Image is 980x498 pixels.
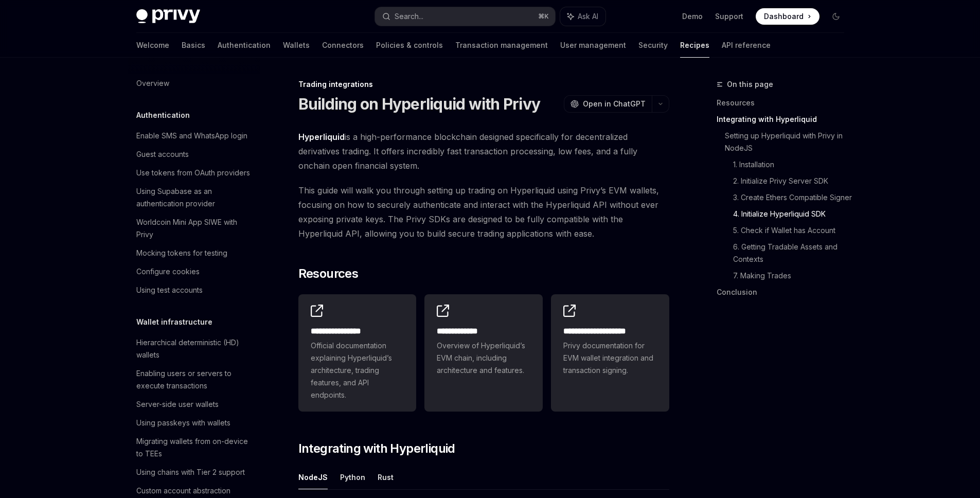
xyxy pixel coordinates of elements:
div: Hierarchical deterministic (HD) wallets [136,336,254,361]
a: Guest accounts [128,145,260,164]
a: Use tokens from OAuth providers [128,164,260,182]
div: Trading integrations [298,79,669,90]
a: 3. Create Ethers Compatible Signer [733,189,852,206]
a: Hierarchical deterministic (HD) wallets [128,333,260,364]
div: Search... [395,10,423,23]
button: Rust [378,465,394,489]
div: Server-side user wallets [136,398,219,411]
div: Use tokens from OAuth providers [136,167,250,179]
a: Recipes [680,33,709,58]
a: Setting up Hyperliquid with Privy in NodeJS [725,128,852,156]
div: Enable SMS and WhatsApp login [136,130,247,142]
a: User management [560,33,626,58]
a: Policies & controls [376,33,443,58]
button: Search...⌘K [375,7,555,26]
a: Conclusion [717,284,852,300]
span: Overview of Hyperliquid’s EVM chain, including architecture and features. [437,340,530,377]
a: **** **** **** *Official documentation explaining Hyperliquid’s architecture, trading features, a... [298,294,417,412]
div: Using test accounts [136,284,203,296]
button: NodeJS [298,465,328,489]
a: 4. Initialize Hyperliquid SDK [733,206,852,222]
button: Python [340,465,365,489]
a: Using Supabase as an authentication provider [128,182,260,213]
img: dark logo [136,9,200,24]
span: This guide will walk you through setting up trading on Hyperliquid using Privy’s EVM wallets, foc... [298,183,669,241]
h5: Authentication [136,109,190,121]
a: Connectors [322,33,364,58]
a: 5. Check if Wallet has Account [733,222,852,239]
span: On this page [727,78,773,91]
a: Security [638,33,668,58]
a: **** **** **** *****Privy documentation for EVM wallet integration and transaction signing. [551,294,669,412]
div: Using passkeys with wallets [136,417,230,429]
a: Hyperliquid [298,132,345,143]
a: **** **** ***Overview of Hyperliquid’s EVM chain, including architecture and features. [424,294,543,412]
a: Resources [717,95,852,111]
a: Basics [182,33,205,58]
a: Transaction management [455,33,548,58]
span: is a high-performance blockchain designed specifically for decentralized derivatives trading. It ... [298,130,669,173]
span: Dashboard [764,11,804,22]
a: Using chains with Tier 2 support [128,463,260,482]
a: Welcome [136,33,169,58]
a: Worldcoin Mini App SIWE with Privy [128,213,260,244]
button: Ask AI [560,7,605,26]
div: Configure cookies [136,265,200,278]
div: Using Supabase as an authentication provider [136,185,254,210]
span: Resources [298,265,359,282]
div: Migrating wallets from on-device to TEEs [136,435,254,460]
a: 7. Making Trades [733,268,852,284]
span: Official documentation explaining Hyperliquid’s architecture, trading features, and API endpoints. [311,340,404,401]
a: Wallets [283,33,310,58]
span: Privy documentation for EVM wallet integration and transaction signing. [563,340,657,377]
a: 6. Getting Tradable Assets and Contexts [733,239,852,268]
button: Open in ChatGPT [564,95,652,113]
a: Using passkeys with wallets [128,414,260,432]
span: ⌘ K [538,12,549,21]
span: Integrating with Hyperliquid [298,440,455,457]
div: Enabling users or servers to execute transactions [136,367,254,392]
a: 2. Initialize Privy Server SDK [733,173,852,189]
a: API reference [722,33,771,58]
h5: Wallet infrastructure [136,316,212,328]
a: Enable SMS and WhatsApp login [128,127,260,145]
a: 1. Installation [733,156,852,173]
a: Support [715,11,743,22]
h1: Building on Hyperliquid with Privy [298,95,541,113]
a: Integrating with Hyperliquid [717,111,852,128]
a: Mocking tokens for testing [128,244,260,262]
div: Mocking tokens for testing [136,247,227,259]
a: Enabling users or servers to execute transactions [128,364,260,395]
a: Overview [128,74,260,93]
a: Server-side user wallets [128,395,260,414]
div: Worldcoin Mini App SIWE with Privy [136,216,254,241]
a: Using test accounts [128,281,260,299]
span: Ask AI [578,11,598,22]
a: Dashboard [756,8,819,25]
a: Configure cookies [128,262,260,281]
a: Authentication [218,33,271,58]
span: Open in ChatGPT [583,99,646,109]
div: Overview [136,77,169,90]
a: Migrating wallets from on-device to TEEs [128,432,260,463]
div: Using chains with Tier 2 support [136,466,245,478]
button: Toggle dark mode [828,8,844,25]
div: Guest accounts [136,148,189,161]
a: Demo [682,11,703,22]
